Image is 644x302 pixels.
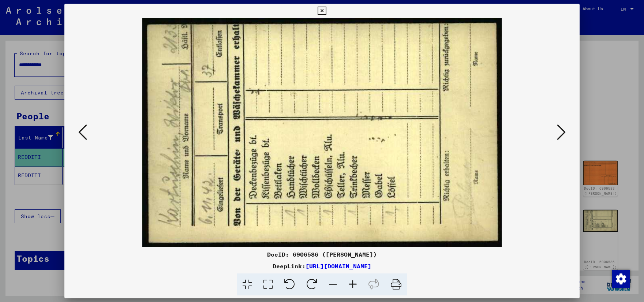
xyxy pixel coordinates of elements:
[89,18,555,247] img: 002.jpg
[64,262,580,271] div: DeepLink:
[612,270,630,288] img: Change consent
[612,270,629,287] div: Change consent
[64,250,580,259] div: DocID: 6906586 ([PERSON_NAME])
[306,262,371,270] a: [URL][DOMAIN_NAME]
